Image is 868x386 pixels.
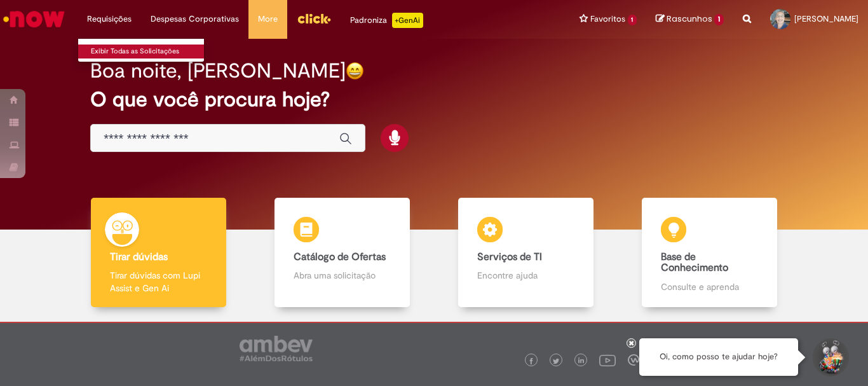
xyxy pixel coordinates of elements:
[294,251,386,263] b: Catálogo de Ofertas
[250,198,434,308] a: Catálogo de Ofertas Abra uma solicitação
[553,358,559,364] img: logo_footer_twitter.png
[110,251,168,263] b: Tirar dúvidas
[78,38,205,62] ul: Requisições
[811,338,849,376] button: Iniciar Conversa de Suporte
[794,13,858,24] span: [PERSON_NAME]
[477,269,574,282] p: Encontre ajuda
[578,357,585,365] img: logo_footer_linkedin.png
[477,251,542,263] b: Serviços de TI
[590,13,625,25] span: Favoritos
[346,62,364,80] img: happy-face.png
[639,338,798,376] div: Oi, como posso te ajudar hoje?
[528,358,534,364] img: logo_footer_facebook.png
[628,354,639,366] img: logo_footer_workplace.png
[661,251,728,275] b: Base de Conhecimento
[350,13,423,28] div: Padroniza
[392,13,423,28] p: +GenAi
[67,198,250,308] a: Tirar dúvidas Tirar dúvidas com Lupi Assist e Gen Ai
[78,45,218,59] a: Exibir Todas as Solicitações
[297,9,331,28] img: click_logo_yellow_360x200.png
[90,60,346,82] h2: Boa noite, [PERSON_NAME]
[667,13,712,25] span: Rascunhos
[294,269,390,282] p: Abra uma solicitação
[656,13,724,25] a: Rascunhos
[240,336,313,361] img: logo_footer_ambev_rotulo_gray.png
[258,13,278,25] span: More
[90,88,778,111] h2: O que você procura hoje?
[110,269,207,294] p: Tirar dúvidas com Lupi Assist e Gen Ai
[618,198,801,308] a: Base de Conhecimento Consulte e aprenda
[661,280,757,293] p: Consulte e aprenda
[1,6,67,32] img: ServiceNow
[714,14,724,25] span: 1
[434,198,618,308] a: Serviços de TI Encontre ajuda
[151,13,239,25] span: Despesas Corporativas
[628,15,637,25] span: 1
[599,352,616,368] img: logo_footer_youtube.png
[87,13,132,25] span: Requisições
